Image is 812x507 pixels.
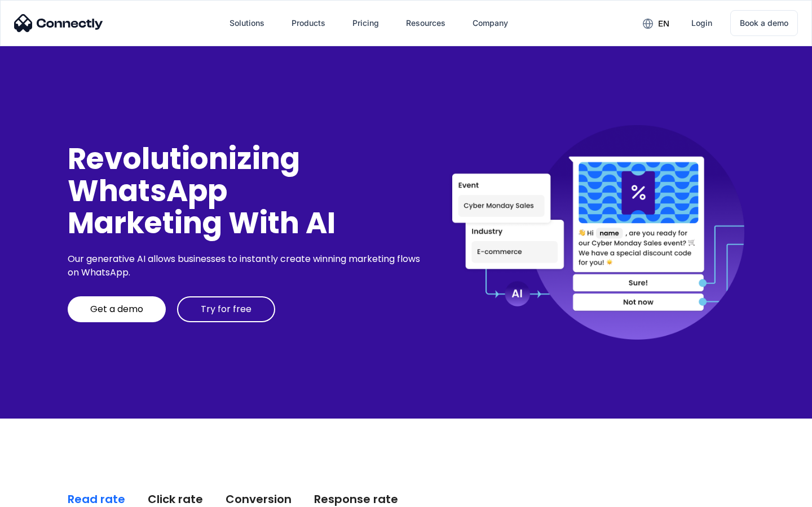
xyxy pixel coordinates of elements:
div: Our generative AI allows businesses to instantly create winning marketing flows on WhatsApp. [68,252,424,279]
div: Revolutionizing WhatsApp Marketing With AI [68,143,424,239]
div: en [658,16,669,32]
div: Click rate [148,491,203,507]
a: Login [682,10,721,37]
div: Get a demo [90,304,143,315]
div: Solutions [230,15,264,31]
a: Book a demo [730,10,798,36]
div: Pricing [352,15,379,31]
div: Company [473,15,508,31]
div: Conversion [226,491,292,507]
a: Pricing [343,10,388,37]
div: Response rate [314,491,398,507]
a: Try for free [177,296,275,322]
div: Try for free [201,304,251,315]
div: Resources [406,15,445,31]
img: Connectly Logo [14,14,103,32]
div: Products [292,15,325,31]
div: Login [691,15,712,31]
a: Get a demo [68,296,166,322]
div: Read rate [68,491,125,507]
